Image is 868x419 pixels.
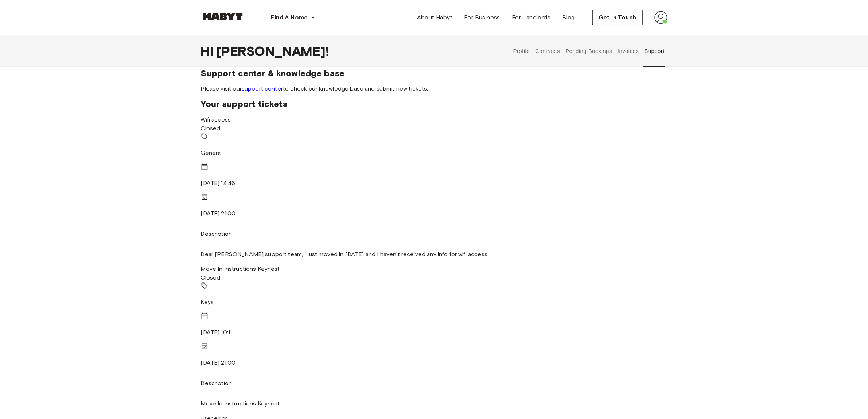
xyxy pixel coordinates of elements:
span: Closed [201,274,221,281]
a: About Habyt [411,10,458,25]
div: user profile tabs [510,35,667,67]
p: [DATE] 21:00 [201,358,667,367]
a: For Landlords [506,10,556,25]
span: [PERSON_NAME] ! [217,43,329,59]
span: Hi [201,43,217,59]
span: About Habyt [417,13,452,22]
p: Description [201,230,667,238]
span: Please visit our to check our knowledge base and submit new tickets. [201,85,667,93]
span: Blog [562,13,575,22]
button: Contracts [534,35,561,67]
a: Blog [556,10,581,25]
span: Support center & knowledge base [201,68,667,79]
span: Your support tickets [201,99,667,109]
span: For Landlords [512,13,550,22]
span: Get in Touch [599,13,637,22]
p: [DATE] 10:11 [201,328,667,337]
img: Habyt [201,13,245,20]
p: Dear [PERSON_NAME] support team, I just moved in [DATE] and I haven’t received any info for wifi ... [201,250,667,259]
button: Pending Bookings [565,35,613,67]
p: Description [201,379,667,388]
button: Profile [512,35,531,67]
span: Wifi access [201,116,231,123]
img: avatar [654,11,667,24]
span: Find A Home [271,13,308,22]
p: [DATE] 14:46 [201,179,667,188]
p: [DATE] 21:00 [201,209,667,218]
span: Closed [201,125,221,132]
span: Move In Instructions Keynest [201,265,280,272]
button: Invoices [616,35,639,67]
button: Support [643,35,666,67]
span: For Business [464,13,500,22]
p: Keys [201,298,667,307]
p: Move In Instructions Keynest [201,399,667,408]
button: Find A Home [265,10,321,25]
button: Get in Touch [592,10,643,25]
a: For Business [458,10,506,25]
p: General [201,149,667,157]
a: support center [242,85,283,92]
